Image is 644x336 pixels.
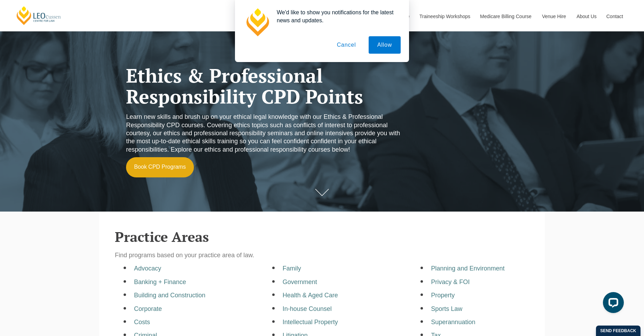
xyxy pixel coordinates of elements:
[283,305,332,312] a: In-house Counsel
[271,8,401,24] div: We'd like to show you notifications for the latest news and updates.
[243,8,271,36] img: notification icon
[431,265,504,272] a: Planning and Environment
[283,265,301,272] a: Family
[115,229,529,244] h2: Practice Areas
[134,319,150,326] a: Costs
[126,157,194,177] a: Book CPD Programs
[134,278,186,285] a: Banking + Finance
[134,292,205,299] a: Building and Construction
[328,36,365,54] button: Cancel
[283,292,338,299] a: Health & Aged Care
[431,292,455,299] a: Property
[134,305,162,312] a: Corporate
[283,319,338,326] a: Intellectual Property
[283,278,317,285] a: Government
[115,251,529,259] p: Find programs based on your practice area of law.
[134,265,161,272] a: Advocacy
[597,289,627,319] iframe: LiveChat chat widget
[126,113,400,154] p: Learn new skills and brush up on your ethical legal knowledge with our Ethics & Professional Resp...
[369,36,401,54] button: Allow
[431,278,470,285] a: Privacy & FOI
[431,305,462,312] a: Sports Law
[126,65,400,107] h1: Ethics & Professional Responsibility CPD Points
[431,319,475,326] a: Superannuation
